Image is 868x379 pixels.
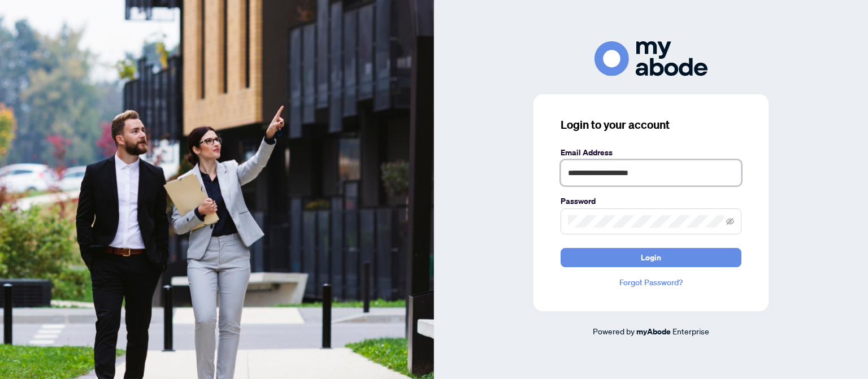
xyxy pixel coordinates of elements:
img: ma-logo [594,41,708,76]
span: Login [641,249,661,267]
span: Powered by [593,326,635,336]
span: Enterprise [672,326,709,336]
a: Forgot Password? [561,276,741,289]
label: Email Address [561,146,741,159]
h3: Login to your account [561,117,741,133]
a: myAbode [636,325,671,338]
button: Login [561,248,741,267]
span: eye-invisible [726,217,734,225]
label: Password [561,195,741,207]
